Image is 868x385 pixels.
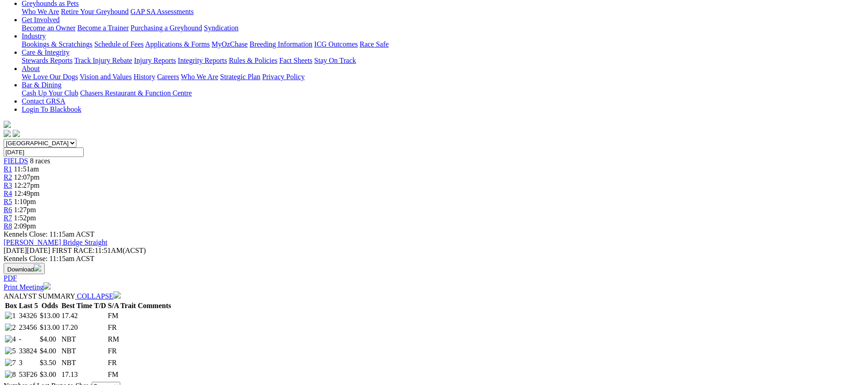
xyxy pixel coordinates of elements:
a: ICG Outcomes [314,40,358,48]
span: 8 races [30,157,50,165]
a: Injury Reports [134,57,176,64]
td: 53F26 [19,370,38,379]
td: NBT [61,358,107,367]
a: Schedule of Fees [94,40,143,48]
div: Industry [22,40,864,48]
img: 8 [5,371,16,379]
button: Download [4,263,45,274]
img: 7 [5,359,16,367]
td: 17.20 [61,323,107,332]
span: R2 [4,173,12,181]
a: Fact Sheets [279,57,312,64]
span: $3.00 [40,371,56,378]
span: $13.00 [40,323,60,331]
td: 17.13 [61,370,107,379]
td: 3 [19,358,38,367]
a: Contact GRSA [22,97,65,105]
a: [PERSON_NAME] Bridge Straight [4,238,107,246]
input: Select date [4,147,84,157]
td: RM [108,335,137,344]
a: FIELDS [4,157,28,165]
a: Care & Integrity [22,48,70,56]
a: Vision and Values [80,73,132,81]
a: Become an Owner [22,24,75,32]
a: Applications & Forms [145,40,210,48]
a: Syndication [204,24,238,32]
a: PDF [4,274,17,282]
a: MyOzChase [212,40,248,48]
a: Track Injury Rebate [74,57,132,64]
span: 12:49pm [14,190,40,197]
a: GAP SA Assessments [131,8,194,15]
span: 12:07pm [14,173,40,181]
td: FM [108,370,137,379]
a: Race Safe [359,40,388,48]
td: 17.42 [61,311,107,320]
th: Best Time T/D [61,301,107,310]
div: Greyhounds as Pets [22,8,864,16]
div: Get Involved [22,24,864,32]
td: 34326 [19,311,38,320]
th: S/A Trait [108,301,137,310]
a: Bookings & Scratchings [22,40,92,48]
td: NBT [61,335,107,344]
span: 1:10pm [14,198,36,205]
a: Print Meeting [4,283,51,291]
td: FR [108,347,137,356]
span: FIRST RACE: [52,247,94,254]
a: Rules & Policies [229,57,278,64]
img: printer.svg [43,282,51,290]
a: R3 [4,181,12,189]
span: R7 [4,214,12,222]
a: Industry [22,32,46,40]
a: R6 [4,206,12,214]
span: 12:27pm [14,181,40,189]
span: R8 [4,222,12,230]
a: Bar & Dining [22,81,61,89]
div: About [22,73,864,81]
span: Kennels Close: 11:15am ACST [4,230,94,238]
a: Retire Your Greyhound [61,8,129,15]
span: 1:52pm [14,214,36,222]
a: Integrity Reports [178,57,227,64]
td: 33824 [19,347,38,356]
a: Privacy Policy [262,73,305,81]
div: Care & Integrity [22,57,864,65]
a: Chasers Restaurant & Function Centre [80,89,192,97]
span: $4.00 [40,335,56,343]
span: R4 [4,190,12,197]
img: chevron-down-white.svg [113,291,121,299]
div: Download [4,274,864,282]
a: Get Involved [22,16,60,24]
img: 2 [5,323,16,332]
a: COLLAPSE [75,292,121,300]
div: ANALYST SUMMARY [4,291,864,300]
a: R5 [4,198,12,205]
img: 1 [5,312,16,320]
a: Careers [157,73,179,81]
span: 1:27pm [14,206,36,214]
span: 11:51am [14,165,39,173]
a: Breeding Information [250,40,312,48]
a: Who We Are [181,73,218,81]
span: $3.50 [40,359,56,366]
td: FM [108,311,137,320]
span: 11:51AM(ACST) [52,247,146,254]
img: download.svg [34,264,41,271]
img: 4 [5,335,16,343]
img: facebook.svg [4,130,11,137]
span: [DATE] [4,247,27,254]
a: Who We Are [22,8,59,15]
a: R1 [4,165,12,173]
th: Last 5 [19,301,38,310]
th: Box [5,301,18,310]
a: Stewards Reports [22,57,72,64]
img: logo-grsa-white.png [4,121,11,128]
a: About [22,65,40,72]
span: COLLAPSE [77,292,113,300]
a: Cash Up Your Club [22,89,78,97]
